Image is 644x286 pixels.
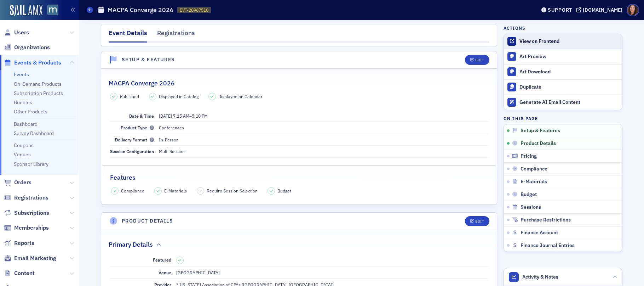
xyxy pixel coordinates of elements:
div: Event Details [109,28,147,43]
a: View on Frontend [504,34,622,49]
h2: Features [110,173,136,182]
button: Generate AI Email Content [504,95,622,110]
h4: On this page [504,115,622,122]
span: Events & Products [14,59,61,67]
span: Pricing [521,153,537,159]
div: Art Preview [519,54,619,60]
span: Delivery Format [115,137,154,142]
button: Edit [465,55,489,65]
a: Users [4,29,29,37]
span: Setup & Features [521,128,560,134]
span: In-Person [159,137,179,142]
span: [DATE] [159,113,172,119]
a: View Homepage [42,5,58,17]
a: Events [14,71,29,78]
span: Sessions [521,204,541,211]
span: Product Details [521,140,556,147]
span: Activity & Notes [522,273,558,281]
a: Memberships [4,224,49,232]
span: EVT-20967510 [180,7,208,13]
span: E-Materials [521,179,547,185]
button: Edit [465,216,489,226]
img: SailAMX [47,5,58,16]
h4: Setup & Features [122,56,175,63]
div: [DOMAIN_NAME] [583,7,622,13]
span: Organizations [14,44,50,51]
span: Venue [159,270,171,275]
a: On-Demand Products [14,81,62,87]
span: Subscriptions [14,209,49,217]
a: Other Products [14,108,47,115]
div: Registrations [157,28,195,41]
h2: MACPA Converge 2026 [109,79,175,88]
h4: Product Details [122,217,173,225]
span: Compliance [521,166,547,172]
a: Subscriptions [4,209,49,217]
span: Profile [627,4,639,16]
span: Finance Journal Entries [521,242,575,249]
span: Content [14,269,35,277]
span: Registrations [14,194,48,202]
a: Dashboard [14,121,38,127]
span: Orders [14,179,31,186]
span: Conferences [159,125,184,130]
span: Memberships [14,224,49,232]
span: E-Materials [164,187,187,194]
button: Duplicate [504,79,622,95]
span: – [159,113,208,119]
a: Art Preview [504,49,622,64]
span: Date & Time [129,113,154,119]
h4: Actions [504,25,525,31]
span: Featured [153,257,171,263]
div: Edit [475,219,484,223]
div: Edit [475,58,484,62]
span: [GEOGRAPHIC_DATA] [176,270,220,275]
a: Venues [14,151,31,158]
span: Compliance [121,187,144,194]
span: Finance Account [521,230,558,236]
a: Art Download [504,64,622,79]
div: Duplicate [519,84,619,90]
a: Sponsor Library [14,161,48,167]
span: Require Session Selection [207,187,258,194]
span: Product Type [121,125,154,130]
span: Reports [14,239,34,247]
span: – [200,188,202,193]
img: SailAMX [10,5,42,16]
a: Events & Products [4,59,61,67]
span: Published [120,93,139,100]
a: Subscription Products [14,90,63,96]
a: Content [4,269,35,277]
time: 5:10 PM [192,113,208,119]
div: View on Frontend [519,38,619,45]
span: Session Configuration [110,148,154,154]
div: Art Download [519,69,619,75]
button: [DOMAIN_NAME] [576,7,625,12]
a: Reports [4,239,34,247]
time: 7:15 AM [173,113,189,119]
a: Bundles [14,99,32,106]
a: Organizations [4,44,50,51]
a: Registrations [4,194,48,202]
div: Generate AI Email Content [519,99,619,106]
span: Displayed on Calendar [218,93,263,100]
a: Email Marketing [4,254,56,262]
a: Orders [4,179,31,186]
span: Email Marketing [14,254,56,262]
a: Survey Dashboard [14,130,54,136]
a: Coupons [14,142,34,148]
span: Multi Session [159,148,185,154]
span: Budget [521,191,537,198]
h1: MACPA Converge 2026 [108,6,174,14]
span: Users [14,29,29,37]
span: Purchase Restrictions [521,217,571,223]
span: Displayed in Catalog [159,93,199,100]
div: Support [548,7,572,13]
h2: Primary Details [109,240,153,249]
span: Budget [277,187,291,194]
